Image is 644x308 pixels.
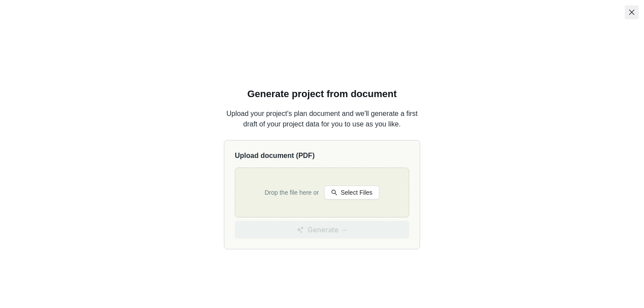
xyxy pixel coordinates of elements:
h2: Generate project from document [247,87,396,102]
p: Upload document (PDF) [235,151,409,161]
p: Upload your project's plan document and we'll generate a first draft of your project data for you... [224,108,420,129]
button: Select Files [324,185,379,199]
span: close [628,9,635,16]
span: Close [625,9,639,16]
span: Select Files [341,188,372,197]
span: Drop the file here or [265,189,321,196]
button: Close [625,5,639,19]
span: search [331,189,337,196]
